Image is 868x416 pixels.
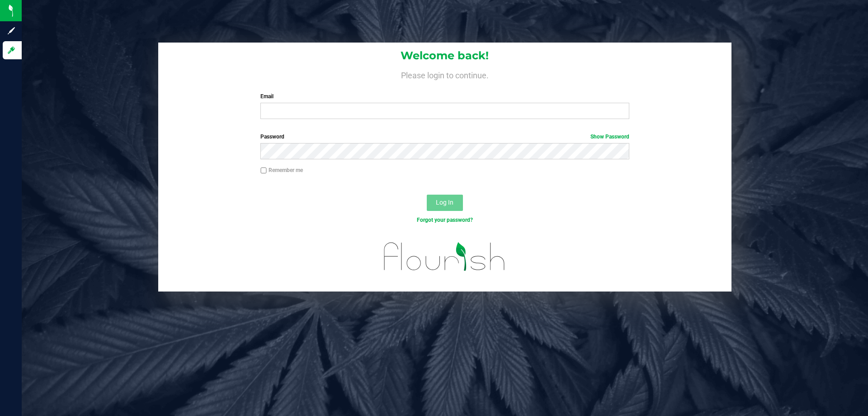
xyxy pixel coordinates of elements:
[590,134,629,140] a: Show Password
[7,26,16,35] inline-svg: Sign up
[158,50,731,62] h1: Welcome back!
[260,134,284,140] span: Password
[260,92,629,100] label: Email
[417,217,473,223] a: Forgot your password?
[427,195,463,211] button: Log In
[7,46,16,55] inline-svg: Log in
[373,234,516,280] img: flourish_logo.svg
[436,199,453,206] span: Log In
[260,166,303,174] label: Remember me
[158,69,731,80] h4: Please login to continue.
[260,167,267,174] input: Remember me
